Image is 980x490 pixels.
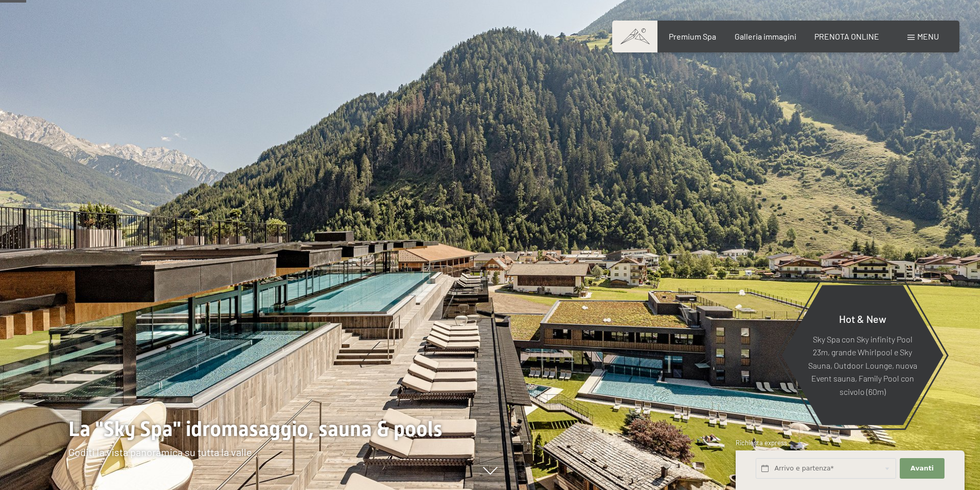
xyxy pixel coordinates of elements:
button: Avanti [900,458,944,479]
a: Galleria immagini [735,31,796,41]
a: Hot & New Sky Spa con Sky infinity Pool 23m, grande Whirlpool e Sky Sauna, Outdoor Lounge, nuova ... [781,284,944,426]
span: Menu [917,31,939,41]
p: Sky Spa con Sky infinity Pool 23m, grande Whirlpool e Sky Sauna, Outdoor Lounge, nuova Event saun... [807,332,918,398]
a: Premium Spa [669,31,716,41]
span: Hot & New [839,312,886,324]
a: PRENOTA ONLINE [814,31,879,41]
span: Avanti [911,464,934,473]
span: Richiesta express [736,439,787,447]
